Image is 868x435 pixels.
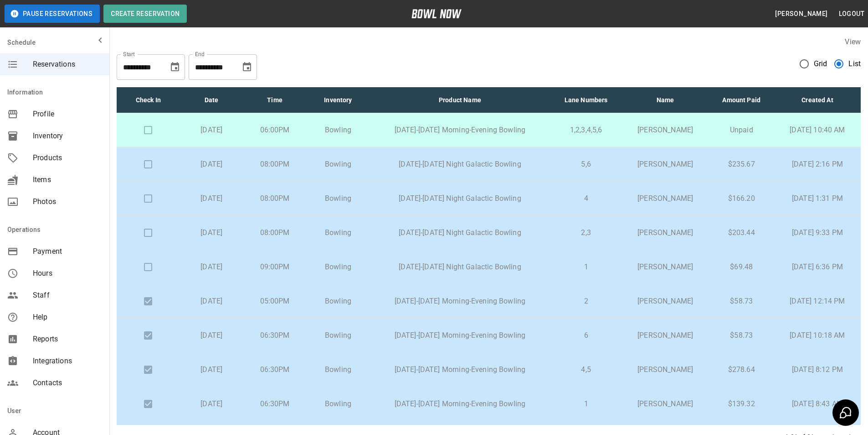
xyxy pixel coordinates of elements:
p: [DATE]-[DATE] Morning-Evening Bowling [377,125,543,136]
p: 08:00PM [251,159,299,170]
p: 05:00PM [251,296,299,307]
img: logo [411,9,462,18]
p: [PERSON_NAME] [629,330,702,341]
p: [DATE]-[DATE] Morning-Evening Bowling [377,296,543,307]
button: Pause Reservations [5,5,100,23]
p: [PERSON_NAME] [629,364,702,375]
span: Reports [33,334,102,345]
p: [PERSON_NAME] [629,262,702,273]
p: [DATE] 9:33 PM [781,227,853,238]
p: $58.73 [716,296,767,307]
p: $278.64 [716,364,767,375]
label: View [845,37,861,46]
p: [PERSON_NAME] [629,398,702,409]
p: [DATE]-[DATE] Morning-Evening Bowling [377,330,543,341]
th: Amount Paid [709,87,774,113]
p: 2 [558,296,615,307]
th: Created At [774,87,861,113]
p: 06:30PM [251,364,299,375]
span: Grid [814,58,827,69]
p: 08:00PM [251,227,299,238]
p: Bowling [314,398,363,409]
p: [DATE] [187,159,236,170]
p: [DATE]-[DATE] Night Galactic Bowling [377,159,543,170]
p: 4,5 [558,364,615,375]
p: $235.67 [716,159,767,170]
p: 1,2,3,4,5,6 [558,125,615,136]
p: [PERSON_NAME] [629,159,702,170]
p: 2,3 [558,227,615,238]
p: [DATE] [187,227,236,238]
p: Bowling [314,364,363,375]
p: Bowling [314,193,363,204]
button: [PERSON_NAME] [771,5,831,22]
p: $69.48 [716,262,767,273]
span: Contacts [33,377,102,388]
p: $203.44 [716,227,767,238]
th: Inventory [307,87,370,113]
p: Bowling [314,296,363,307]
button: Logout [835,5,868,22]
button: Create Reservation [103,5,187,23]
p: [DATE] [187,364,236,375]
p: [DATE] 6:36 PM [781,262,853,273]
p: Bowling [314,262,363,273]
p: [DATE] [187,330,236,341]
p: [DATE] 8:12 PM [781,364,853,375]
span: Staff [33,290,102,301]
p: [DATE] [187,262,236,273]
p: 1 [558,398,615,409]
p: [PERSON_NAME] [629,193,702,204]
p: Unpaid [716,125,767,136]
span: List [848,58,861,69]
p: [DATE] 12:14 PM [781,296,853,307]
p: $166.20 [716,193,767,204]
p: $139.32 [716,398,767,409]
p: [DATE] 10:18 AM [781,330,853,341]
p: 06:30PM [251,398,299,409]
p: [PERSON_NAME] [629,296,702,307]
p: 09:00PM [251,262,299,273]
p: [DATE]-[DATE] Night Galactic Bowling [377,193,543,204]
th: Time [243,87,307,113]
p: [DATE] 2:16 PM [781,159,853,170]
p: [DATE]-[DATE] Morning-Evening Bowling [377,364,543,375]
th: Name [622,87,709,113]
p: [DATE] [187,193,236,204]
p: 06:30PM [251,330,299,341]
span: Products [33,152,102,163]
p: [DATE] 10:40 AM [781,125,853,136]
p: [DATE] 8:43 AM [781,398,853,409]
p: Bowling [314,330,363,341]
span: Items [33,174,102,185]
span: Hours [33,268,102,279]
p: [DATE]-[DATE] Morning-Evening Bowling [377,398,543,409]
p: 4 [558,193,615,204]
p: 5,6 [558,159,615,170]
span: Integrations [33,356,102,367]
p: [DATE]-[DATE] Night Galactic Bowling [377,227,543,238]
span: Profile [33,109,102,120]
p: [DATE] [187,398,236,409]
p: 06:00PM [251,125,299,136]
button: Choose date, selected date is Sep 16, 2025 [166,58,184,76]
p: 1 [558,262,615,273]
p: [PERSON_NAME] [629,125,702,136]
p: [PERSON_NAME] [629,227,702,238]
p: Bowling [314,227,363,238]
p: Bowling [314,159,363,170]
p: $58.73 [716,330,767,341]
p: [DATE]-[DATE] Night Galactic Bowling [377,262,543,273]
span: Photos [33,196,102,207]
p: [DATE] 1:31 PM [781,193,853,204]
span: Payment [33,246,102,257]
p: Bowling [314,125,363,136]
span: Reservations [33,59,102,70]
p: [DATE] [187,125,236,136]
button: Choose date, selected date is Nov 30, 2025 [238,58,256,76]
p: 6 [558,330,615,341]
p: [DATE] [187,296,236,307]
th: Check In [117,87,180,113]
th: Lane Numbers [550,87,622,113]
p: 08:00PM [251,193,299,204]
